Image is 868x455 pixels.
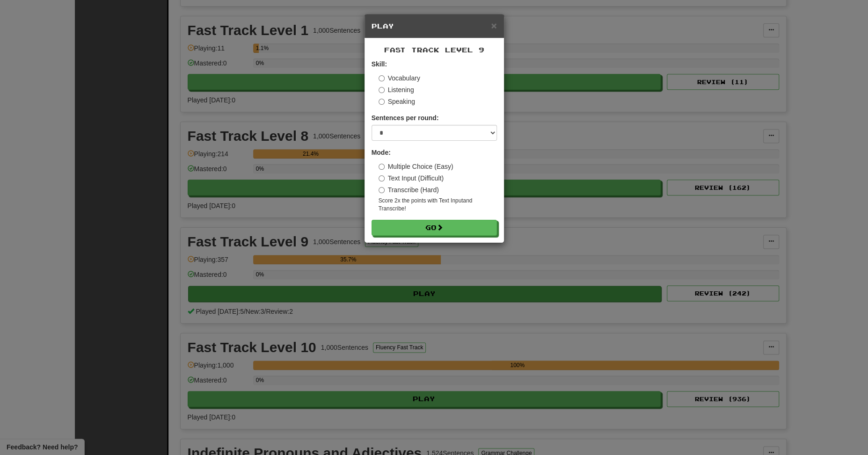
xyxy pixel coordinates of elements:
strong: Mode: [372,149,391,156]
input: Vocabulary [379,75,385,81]
input: Speaking [379,99,385,105]
button: Go [372,220,497,236]
label: Sentences per round: [372,113,439,123]
input: Listening [379,87,385,93]
label: Multiple Choice (Easy) [379,162,453,171]
input: Transcribe (Hard) [379,187,385,193]
label: Vocabulary [379,73,420,83]
label: Text Input (Difficult) [379,173,444,183]
span: Fast Track Level 9 [384,46,484,54]
button: Close [491,21,496,30]
label: Transcribe (Hard) [379,185,439,195]
input: Multiple Choice (Easy) [379,164,385,170]
small: Score 2x the points with Text Input and Transcribe ! [379,197,497,213]
label: Listening [379,85,414,94]
span: × [491,20,496,31]
input: Text Input (Difficult) [379,175,385,181]
label: Speaking [379,97,415,106]
h5: Play [372,22,497,31]
strong: Skill: [372,60,387,68]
